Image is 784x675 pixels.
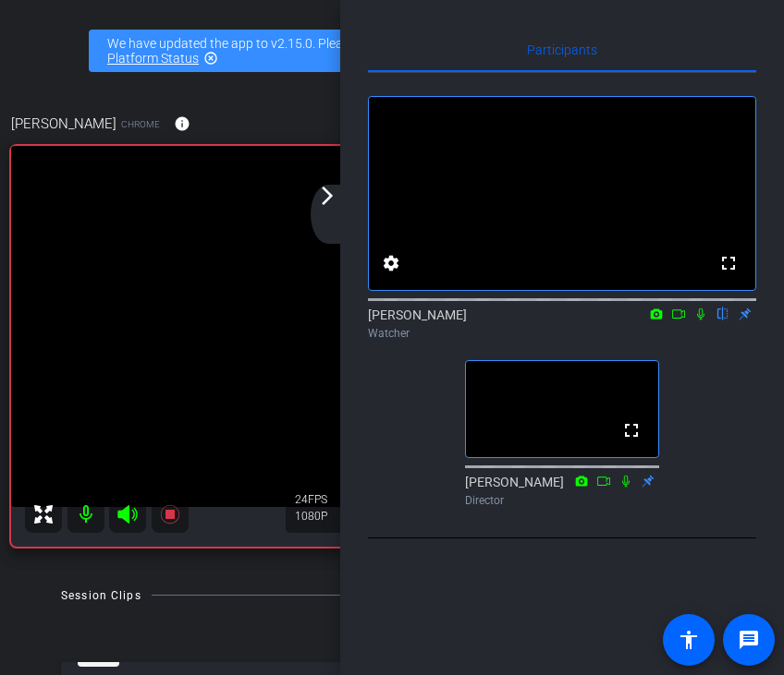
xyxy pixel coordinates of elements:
[295,509,341,524] div: 1080P
[380,252,402,274] mat-icon: settings
[620,419,643,441] mat-icon: fullscreen
[295,492,341,507] div: 24
[465,473,659,509] div: [PERSON_NAME]
[316,185,338,207] mat-icon: arrow_forward_ios
[174,115,190,132] mat-icon: info
[61,586,141,605] div: Session Clips
[738,629,760,651] mat-icon: message
[121,117,160,131] span: Chrome
[89,30,695,72] div: We have updated the app to v2.15.0. Please make sure the mobile user has the newest version.
[527,43,597,56] span: Participants
[308,493,327,506] span: FPS
[11,114,116,134] span: [PERSON_NAME]
[203,51,218,66] mat-icon: highlight_off
[465,492,659,509] div: Director
[712,305,734,321] mat-icon: flip
[368,306,756,342] div: [PERSON_NAME]
[717,252,740,274] mat-icon: fullscreen
[678,629,700,651] mat-icon: accessibility
[368,325,756,342] div: Watcher
[107,51,199,66] a: Platform Status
